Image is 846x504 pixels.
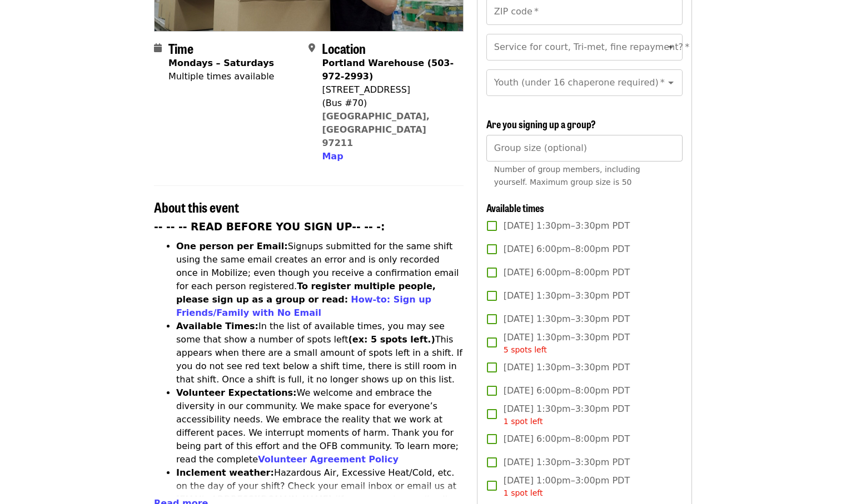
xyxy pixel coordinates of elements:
[486,135,683,162] input: [object Object]
[176,294,431,318] a: How-to: Sign up Friends/Family with No Email
[168,70,274,83] div: Multiple times available
[176,321,258,331] strong: Available Times:
[176,320,464,386] li: In the list of available times, you may see some that show a number of spots left This appears wh...
[663,39,679,55] button: Open
[168,58,274,68] strong: Mondays – Saturdays
[322,97,454,110] div: (Bus #70)
[176,240,464,320] li: Signups submitted for the same shift using the same email creates an error and is only recorded o...
[322,83,454,97] div: [STREET_ADDRESS]
[348,334,435,345] strong: (ex: 5 spots left.)
[258,454,399,465] a: Volunteer Agreement Policy
[168,38,193,58] span: Time
[154,43,162,53] i: calendar icon
[504,384,630,397] span: [DATE] 6:00pm–8:00pm PDT
[504,331,630,356] span: [DATE] 1:30pm–3:30pm PDT
[308,43,315,53] i: map-marker-alt icon
[504,313,630,326] span: [DATE] 1:30pm–3:30pm PDT
[322,38,366,58] span: Location
[322,151,343,162] span: Map
[504,345,547,354] span: 5 spots left
[486,200,544,215] span: Available times
[154,197,239,216] span: About this event
[176,281,436,305] strong: To register multiple people, please sign up as a group or read:
[663,75,679,90] button: Open
[176,387,297,398] strong: Volunteer Expectations:
[494,165,640,187] span: Number of group members, including yourself. Maximum group size is 50
[504,243,630,256] span: [DATE] 6:00pm–8:00pm PDT
[504,417,543,426] span: 1 spot left
[176,241,288,251] strong: One person per Email:
[504,361,630,374] span: [DATE] 1:30pm–3:30pm PDT
[322,111,430,148] a: [GEOGRAPHIC_DATA], [GEOGRAPHIC_DATA] 97211
[322,150,343,163] button: Map
[486,117,596,131] span: Are you signing up a group?
[504,402,630,427] span: [DATE] 1:30pm–3:30pm PDT
[154,221,385,233] strong: -- -- -- READ BEFORE YOU SIGN UP-- -- -:
[504,488,543,497] span: 1 spot left
[322,58,454,82] strong: Portland Warehouse (503-972-2993)
[504,456,630,469] span: [DATE] 1:30pm–3:30pm PDT
[176,386,464,466] li: We welcome and embrace the diversity in our community. We make space for everyone’s accessibility...
[504,289,630,303] span: [DATE] 1:30pm–3:30pm PDT
[504,432,630,446] span: [DATE] 6:00pm–8:00pm PDT
[504,474,630,499] span: [DATE] 1:00pm–3:00pm PDT
[504,266,630,279] span: [DATE] 6:00pm–8:00pm PDT
[504,219,630,233] span: [DATE] 1:30pm–3:30pm PDT
[176,467,274,478] strong: Inclement weather:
